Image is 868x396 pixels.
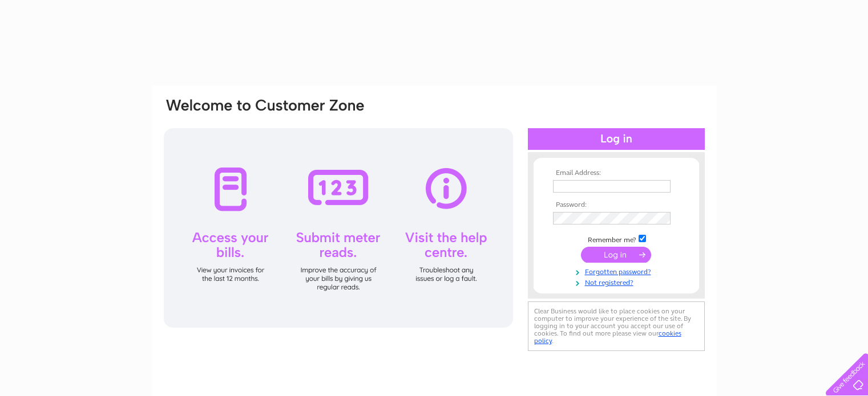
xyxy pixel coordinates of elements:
div: Clear Business would like to place cookies on your computer to improve your experience of the sit... [528,301,705,351]
td: Remember me? [550,233,683,244]
th: Password: [550,201,683,209]
a: Forgotten password? [553,266,683,276]
input: Submit [581,247,651,263]
th: Email Address: [550,169,683,177]
a: Not registered? [553,276,683,287]
a: cookies policy [534,329,681,345]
